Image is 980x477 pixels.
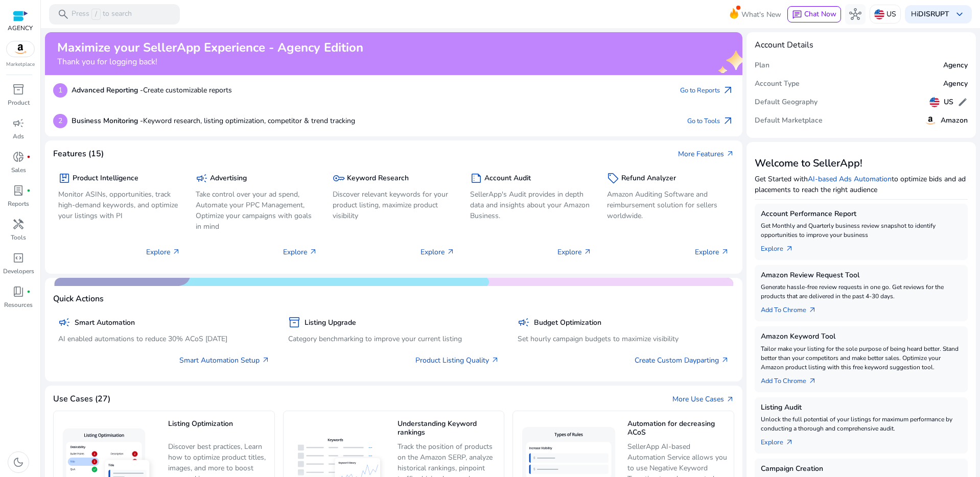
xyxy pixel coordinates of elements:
h5: Listing Upgrade [305,319,356,327]
a: Add To Chrome [761,301,825,315]
b: Business Monitoring - [72,116,143,126]
p: Reports [8,199,29,208]
h5: Agency [943,61,968,70]
span: campaign [12,117,25,129]
span: arrow_outward [808,306,816,314]
span: book_4 [12,285,25,298]
span: fiber_manual_record [27,290,31,294]
a: More Use Casesarrow_outward [672,394,734,404]
span: donut_small [12,151,25,163]
p: 1 [53,83,67,98]
h5: US [944,98,953,107]
h4: Use Cases (27) [53,394,110,404]
img: us.svg [874,9,884,19]
p: SellerApp's Audit provides in depth data and insights about your Amazon Business. [470,189,592,221]
h5: Listing Audit [761,403,962,412]
h5: Refund Analyzer [621,174,676,183]
span: lab_profile [12,184,25,197]
p: Developers [3,267,34,276]
p: Take control over your ad spend, Automate your PPC Management, Optimize your campaigns with goals... [196,189,318,232]
span: arrow_outward [584,248,592,256]
span: inventory_2 [288,316,300,328]
span: edit [958,97,968,107]
img: amazon.svg [924,114,937,127]
h2: Maximize your SellerApp Experience - Agency Edition [57,40,363,55]
img: amazon.svg [7,41,34,57]
p: Set hourly campaign budgets to maximize visibility [518,333,729,344]
p: Create customizable reports [72,85,232,96]
a: Explorearrow_outward [761,433,802,447]
h5: Product Intelligence [73,174,138,183]
span: arrow_outward [808,377,816,385]
p: Discover relevant keywords for your product listing, maximize product visibility [333,189,455,221]
p: Keyword research, listing optimization, competitor & trend tracking [72,115,355,126]
span: inventory_2 [12,83,25,96]
h5: Advertising [210,174,247,183]
h5: Smart Automation [75,319,135,327]
h5: Campaign Creation [761,465,962,473]
p: Explore [421,247,455,257]
p: Ads [13,132,24,141]
span: arrow_outward [447,248,455,256]
span: arrow_outward [785,438,794,446]
p: Tailor make your listing for the sole purpose of being heard better. Stand better than your compe... [761,344,962,372]
span: campaign [196,172,208,184]
span: / [91,9,101,20]
span: package [58,172,71,184]
p: Get Started with to optimize bids and ad placements to reach the right audience [755,174,968,195]
p: Category benchmarking to improve your current listing [288,333,500,344]
h5: Keyword Research [347,174,409,183]
a: Create Custom Dayparting [635,355,729,366]
p: US [886,5,896,23]
p: Explore [695,247,729,257]
span: What's New [741,6,781,23]
h5: Amazon [941,116,968,125]
h4: Quick Actions [53,294,104,304]
h4: Account Details [755,40,813,50]
span: handyman [12,218,25,230]
h5: Account Audit [484,174,531,183]
span: code_blocks [12,252,25,264]
b: DISRUPT [918,9,949,19]
h5: Account Performance Report [761,210,962,219]
h5: Account Type [755,80,800,88]
p: Sales [11,165,26,175]
span: Chat Now [804,9,836,19]
a: Smart Automation Setup [179,355,270,366]
span: arrow_outward [172,248,180,256]
p: Tools [11,233,26,242]
span: arrow_outward [726,150,734,158]
span: arrow_outward [726,395,734,403]
button: chatChat Now [787,6,841,22]
span: hub [849,8,861,20]
p: Explore [557,247,592,257]
span: campaign [58,316,71,328]
p: AI enabled automations to reduce 30% ACoS [DATE] [58,333,270,344]
p: Press to search [72,9,132,20]
p: 2 [53,114,67,128]
a: Go to Reportsarrow_outward [680,83,734,98]
h5: Understanding Keyword rankings [398,420,499,438]
h5: Default Marketplace [755,116,823,125]
h5: Listing Optimization [168,420,269,438]
a: Product Listing Quality [415,355,499,366]
span: arrow_outward [785,245,794,253]
p: Explore [146,247,180,257]
a: Explorearrow_outward [761,240,802,254]
span: arrow_outward [722,115,734,127]
span: dark_mode [12,456,25,468]
h5: Default Geography [755,98,818,107]
b: Advanced Reporting - [72,85,143,95]
h4: Thank you for logging back! [57,57,363,67]
span: key [333,172,345,184]
p: Resources [4,300,33,309]
a: Go to Toolsarrow_outward [687,114,734,128]
span: summarize [470,172,482,184]
span: arrow_outward [721,248,729,256]
span: arrow_outward [722,84,734,97]
h5: Amazon Review Request Tool [761,271,962,280]
span: chat [792,10,802,20]
span: fiber_manual_record [27,188,31,193]
span: keyboard_arrow_down [953,8,966,20]
a: AI-based Ads Automation [808,174,892,184]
